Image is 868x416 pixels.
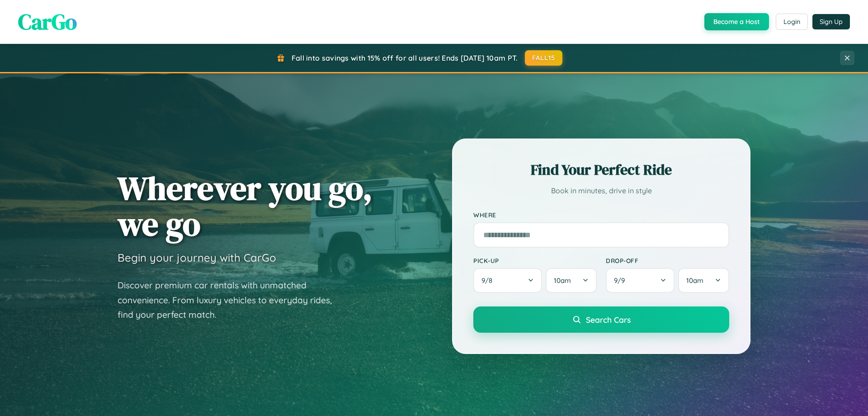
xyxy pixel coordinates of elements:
[292,53,518,62] span: Fall into savings with 15% off for all users! Ends [DATE] 10am PT.
[473,211,729,219] label: Where
[546,268,597,293] button: 10am
[473,160,729,180] h2: Find Your Perfect Ride
[118,170,373,242] h1: Wherever you go, we go
[606,257,729,264] label: Drop-off
[554,276,571,285] span: 10am
[776,14,808,30] button: Login
[614,276,629,285] span: 9 / 9
[678,268,729,293] button: 10am
[473,257,597,264] label: Pick-up
[586,315,631,325] span: Search Cars
[118,251,276,264] h3: Begin your journey with CarGo
[525,50,563,66] button: FALL15
[18,7,77,37] span: CarGo
[704,13,769,30] button: Become a Host
[481,276,497,285] span: 9 / 8
[686,276,703,285] span: 10am
[473,306,729,333] button: Search Cars
[606,268,675,293] button: 9/9
[118,278,344,322] p: Discover premium car rentals with unmatched convenience. From luxury vehicles to everyday rides, ...
[473,268,542,293] button: 9/8
[473,184,729,197] p: Book in minutes, drive in style
[812,14,850,29] button: Sign Up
